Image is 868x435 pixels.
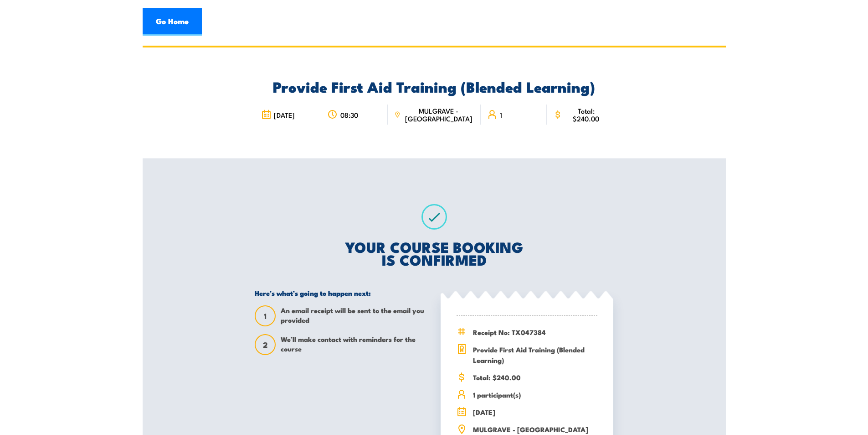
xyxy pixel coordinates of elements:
span: 1 [256,311,275,321]
span: [DATE] [274,111,295,119]
span: [DATE] [473,407,597,417]
span: Provide First Aid Training (Blended Learning) [473,344,597,365]
span: MULGRAVE - [GEOGRAPHIC_DATA] [473,424,597,435]
span: MULGRAVE - [GEOGRAPHIC_DATA] [403,107,474,122]
h2: YOUR COURSE BOOKING IS CONFIRMED [255,240,613,266]
span: 08:30 [340,111,358,119]
h2: Provide First Aid Training (Blended Learning) [255,80,613,93]
span: 1 [500,111,502,119]
a: Go Home [143,8,202,36]
span: Total: $240.00 [473,372,597,383]
h5: Here’s what’s going to happen next: [255,288,427,297]
span: An email receipt will be sent to the email you provided [281,305,427,326]
span: We’ll make contact with reminders for the course [281,334,427,355]
span: 1 participant(s) [473,389,597,400]
span: Receipt No: TX047384 [473,327,597,337]
span: Total: $240.00 [565,107,607,122]
span: 2 [256,340,275,350]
